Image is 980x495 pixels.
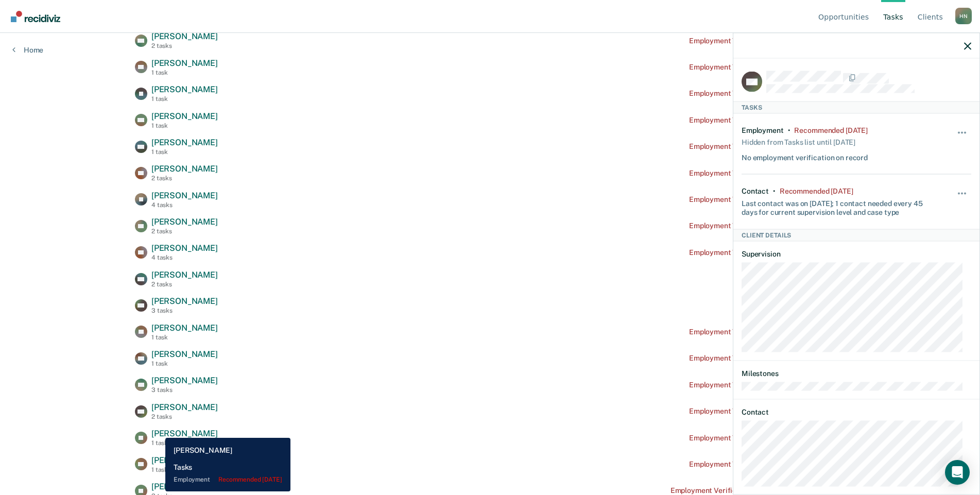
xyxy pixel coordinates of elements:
div: 1 task [151,360,218,367]
div: Employment Verification recommended [DATE] [689,407,845,416]
div: Employment Verification recommended [DATE] [689,116,845,125]
div: • [773,186,776,195]
span: [PERSON_NAME] [151,191,218,200]
div: Employment Verification recommended [DATE] [689,248,845,257]
span: [PERSON_NAME] [151,217,218,227]
div: Recommended 4 months ago [794,126,867,134]
span: [PERSON_NAME] [151,482,218,491]
div: 1 task [151,95,218,103]
div: Employment Verification recommended [DATE] [689,221,845,230]
span: [PERSON_NAME] [151,58,218,68]
div: 1 task [151,122,218,129]
div: 2 tasks [151,175,218,182]
span: [PERSON_NAME] [151,323,218,333]
div: Tasks [733,101,979,113]
div: Recommended 24 days ago [780,186,853,195]
dt: Contact [742,407,971,416]
div: Employment Verification recommended [DATE] [689,142,845,151]
div: Client Details [733,229,979,241]
div: Employment Verification recommended [DATE] [689,354,845,363]
span: [PERSON_NAME] [151,84,218,94]
button: Profile dropdown button [955,8,972,24]
div: Employment Verification recommended [DATE] [689,89,845,98]
span: [PERSON_NAME] [151,429,218,438]
span: [PERSON_NAME] [151,164,218,174]
span: [PERSON_NAME] [151,402,218,412]
div: Hidden from Tasks list until [DATE] [742,134,855,149]
div: 4 tasks [151,201,218,209]
div: 3 tasks [151,386,218,394]
div: Employment [742,126,784,134]
span: [PERSON_NAME] [151,138,218,147]
span: [PERSON_NAME] [151,270,218,280]
span: [PERSON_NAME] [151,375,218,385]
div: • [788,126,790,134]
div: Employment Verification recommended [DATE] [689,37,845,45]
div: Employment Verification recommended [DATE] [689,434,845,442]
div: Employment Verification recommended [DATE] [689,195,845,204]
div: No employment verification on record [742,149,868,162]
div: 1 task [151,69,218,76]
div: Employment Verification recommended [DATE] [689,460,845,469]
span: [PERSON_NAME] [151,349,218,359]
div: 4 tasks [151,254,218,261]
div: H N [955,8,972,24]
span: [PERSON_NAME] [151,111,218,121]
span: [PERSON_NAME] [151,455,218,465]
span: [PERSON_NAME] [151,296,218,306]
div: Employment Verification recommended a month ago [670,486,845,495]
div: Employment Verification recommended [DATE] [689,328,845,336]
dt: Supervision [742,250,971,259]
div: 1 task [151,334,218,341]
img: Recidiviz [11,11,60,22]
div: 1 task [151,466,218,473]
div: 2 tasks [151,413,218,420]
span: [PERSON_NAME] [151,31,218,41]
div: 2 tasks [151,281,218,288]
div: 1 task [151,148,218,156]
div: Contact [742,186,769,195]
div: Employment Verification recommended [DATE] [689,381,845,389]
div: 2 tasks [151,228,218,235]
div: 1 task [151,439,218,447]
div: 3 tasks [151,307,218,314]
dt: Milestones [742,369,971,378]
div: Employment Verification recommended [DATE] [689,63,845,72]
div: Open Intercom Messenger [945,460,970,485]
div: Last contact was on [DATE]; 1 contact needed every 45 days for current supervision level and case... [742,195,933,217]
a: Home [12,45,43,55]
span: [PERSON_NAME] [151,243,218,253]
div: 2 tasks [151,42,218,49]
div: Employment Verification recommended [DATE] [689,169,845,178]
